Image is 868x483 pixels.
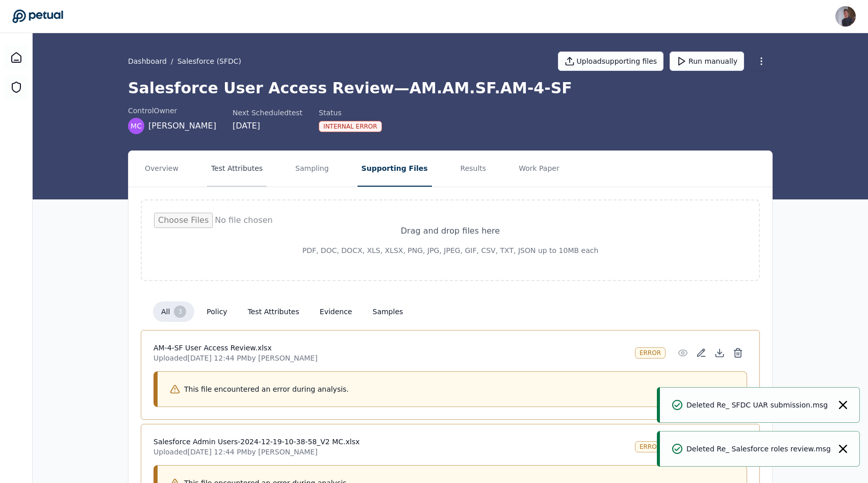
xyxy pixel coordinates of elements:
[129,151,772,187] nav: Tabs
[456,151,491,187] button: Results
[141,151,183,187] button: Overview
[233,108,302,118] div: Next Scheduled test
[710,344,729,362] button: Download File
[207,151,267,187] button: Test Attributes
[233,120,302,132] div: [DATE]
[312,302,361,321] button: evidence
[558,52,664,71] button: Uploadsupporting files
[729,344,747,362] button: Delete File
[692,344,710,362] button: Add/Edit Description
[240,302,308,321] button: test attributes
[128,56,241,66] div: /
[153,301,194,322] button: all 3
[12,9,63,23] a: Go to Dashboard
[131,121,142,131] span: MC
[365,302,412,321] button: samples
[635,347,666,359] div: error
[291,151,333,187] button: Sampling
[674,344,692,362] button: Preview File (hover for quick preview, click for full view)
[319,121,382,132] div: Internal Error
[198,302,235,321] button: policy
[148,120,216,132] span: [PERSON_NAME]
[154,343,627,353] h4: AM-4-SF User Access Review.xlsx
[154,437,627,447] h4: Salesforce Admin Users-2024-12-19-10-38-58_V2 MC.xlsx
[174,306,186,318] div: 3
[4,75,29,99] a: SOC
[358,151,432,187] button: Supporting Files
[515,151,564,187] button: Work Paper
[670,52,744,71] button: Run manually
[177,56,241,66] button: Salesforce (SFDC)
[672,444,831,454] div: Deleted Re_ Salesforce roles review.msg
[154,447,627,457] p: Uploaded [DATE] 12:44 PM by [PERSON_NAME]
[4,45,29,70] a: Dashboard
[184,384,349,394] p: This file encountered an error during analysis.
[128,79,773,97] h1: Salesforce User Access Review — AM.AM.SF.AM-4-SF
[672,400,828,410] div: Deleted Re_ SFDC UAR submission.msg
[635,441,666,452] div: error
[128,56,167,66] a: Dashboard
[128,106,216,116] div: control Owner
[319,108,382,118] div: Status
[154,353,627,363] p: Uploaded [DATE] 12:44 PM by [PERSON_NAME]
[835,6,856,27] img: Andrew Li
